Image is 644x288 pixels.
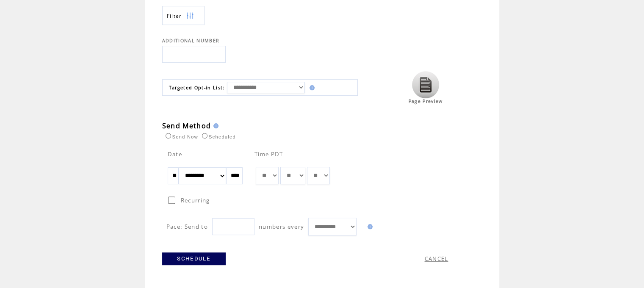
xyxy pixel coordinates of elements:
[365,224,373,229] img: help.gif
[163,134,198,139] label: Send Now
[166,133,171,138] input: Send Now
[162,121,211,130] span: Send Method
[254,150,283,158] span: Time PDT
[425,255,448,263] a: CANCEL
[167,12,182,19] span: Show filters
[202,133,207,138] input: Scheduled
[412,71,439,98] img: Click to view the page preview
[169,85,225,91] span: Targeted Opt-in List:
[200,134,236,139] label: Scheduled
[409,98,443,104] span: Page Preview
[259,223,304,230] span: numbers every
[186,6,194,25] img: filters.png
[211,123,218,128] img: help.gif
[168,150,182,158] span: Date
[162,38,220,44] span: ADDITIONAL NUMBER
[162,6,205,25] a: Filter
[166,223,208,230] span: Pace: Send to
[181,197,210,204] span: Recurring
[307,85,315,90] img: help.gif
[412,94,439,99] a: Click to view the page preview
[162,252,226,265] a: SCHEDULE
